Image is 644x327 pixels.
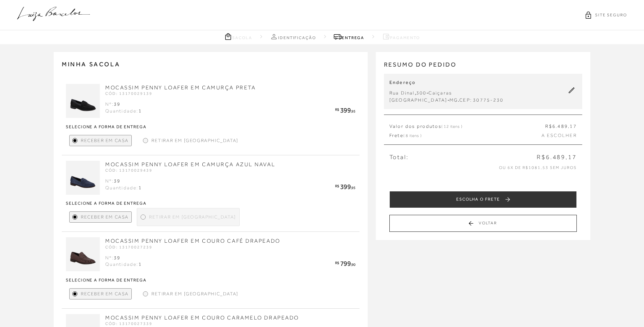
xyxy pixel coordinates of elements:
span: CEP: [459,97,472,103]
span: R$ [335,107,339,111]
span: ou 6x de R$1081,53 sem juros [499,165,577,170]
span: Receber em Casa [81,213,129,221]
div: Quantidade: [105,261,142,268]
a: Sacola [224,32,252,41]
span: SITE SEGURO [595,12,627,18]
span: 1 [139,261,142,267]
strong: Selecione a forma de entrega [66,125,355,129]
span: R$ [335,261,339,265]
span: MG [449,97,458,103]
img: MOCASSIM PENNY LOAFER EM CAMURÇA PRETA [66,84,100,118]
span: CÓD: 13170029139 [105,91,152,96]
span: ( 12 itens ) [441,124,462,129]
span: R$ [335,184,339,188]
div: Nº: [105,178,142,185]
div: Nº: [105,255,142,261]
h2: RESUMO DO PEDIDO [384,60,582,74]
span: A ESCOLHER [541,132,577,139]
span: R$6.489,17 [537,153,577,161]
span: Total: [389,153,409,161]
span: ,17 [568,123,577,129]
span: Retirar em [GEOGRAPHIC_DATA] [149,213,236,221]
div: Nº: [105,101,142,108]
span: ,95 [351,186,355,190]
a: MOCASSIM PENNY LOAFER EM CAMURÇA AZUL NAVAL [105,161,275,168]
span: 6.489 [552,123,568,129]
span: CÓD: 13170027239 [105,245,152,249]
span: Retirar em [GEOGRAPHIC_DATA] [151,137,238,144]
span: 30775-230 [473,97,503,103]
a: MOCASSIM PENNY LOAFER EM COURO CAFÉ DRAPEADO [105,238,280,244]
div: - . [389,97,504,104]
span: 300 [416,90,427,96]
span: ( 8 itens ) [403,133,422,138]
a: MOCASSIM PENNY LOAFER EM CAMURÇA PRETA [105,85,256,91]
span: Valor dos produtos [389,123,462,130]
span: Retirar em [GEOGRAPHIC_DATA] [151,290,238,297]
button: ESCOLHA O FRETE [389,191,577,208]
strong: Selecione a forma de entrega [66,278,355,282]
span: 1 [139,108,142,114]
strong: Selecione a forma de entrega [66,201,355,205]
span: CÓD: 13170027339 [105,321,152,326]
span: Receber em Casa [81,290,129,297]
span: Rua Dinal [389,90,415,96]
div: Quantidade: [105,185,142,191]
a: Pagamento [382,32,420,41]
a: Entrega [334,32,364,41]
span: Frete [389,132,422,139]
h2: MINHA SACOLA [62,60,360,68]
span: Caiçaras [428,90,452,96]
a: Identificação [270,32,316,41]
div: , - [389,89,504,97]
span: 399 [340,183,351,190]
span: 39 [114,101,121,107]
span: ,95 [351,109,355,113]
span: CÓD: 13170029439 [105,168,152,173]
img: MOCASSIM PENNY LOAFER EM COURO CAFÉ DRAPEADO [66,237,100,271]
span: 399 [340,106,351,114]
span: 39 [114,255,121,260]
span: ,90 [351,262,355,266]
img: MOCASSIM PENNY LOAFER EM CAMURÇA AZUL NAVAL [66,161,100,195]
div: Quantidade: [105,108,142,115]
p: Endereço [389,79,504,86]
span: 799 [340,260,351,267]
span: R$ [545,123,552,129]
span: [GEOGRAPHIC_DATA] [389,97,447,103]
a: MOCASSIM PENNY LOAFER EM COURO CARAMELO DRAPEADO [105,315,299,321]
span: Receber em Casa [81,137,129,144]
span: 39 [114,178,121,184]
span: 1 [139,185,142,190]
button: Voltar [389,215,577,232]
